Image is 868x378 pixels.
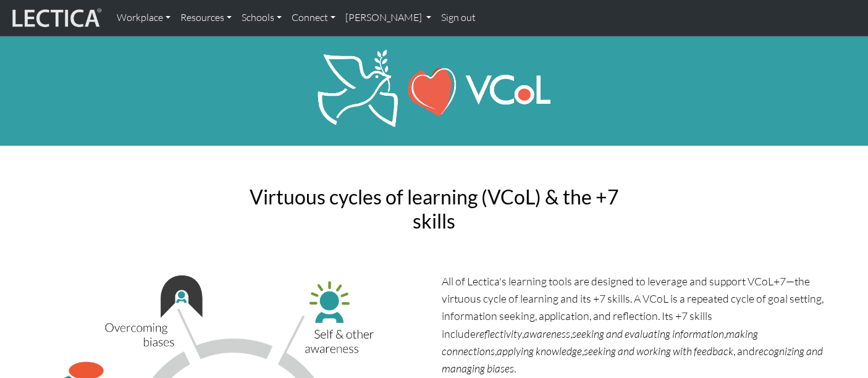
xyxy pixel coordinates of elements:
i: seeking and working with feedback [584,344,733,358]
img: lecticalive [9,6,102,30]
i: awareness [524,327,570,340]
a: Connect [287,5,340,31]
p: All of Lectica's learning tools are designed to leverage and support VCoL+7—the virtuous cycle of... [442,272,827,377]
i: seeking and evaluating information [572,327,724,340]
a: Resources [175,5,237,31]
h2: Virtuous cycles of learning (VCoL) & the +7 skills [242,185,627,233]
a: Sign out [436,5,481,31]
a: [PERSON_NAME] [340,5,436,31]
a: Schools [237,5,287,31]
i: reflectivity [476,327,522,340]
i: recognizing and managing biases [442,344,823,375]
a: Workplace [112,5,175,31]
i: applying knowledge [497,344,582,358]
i: making connections [442,327,758,358]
